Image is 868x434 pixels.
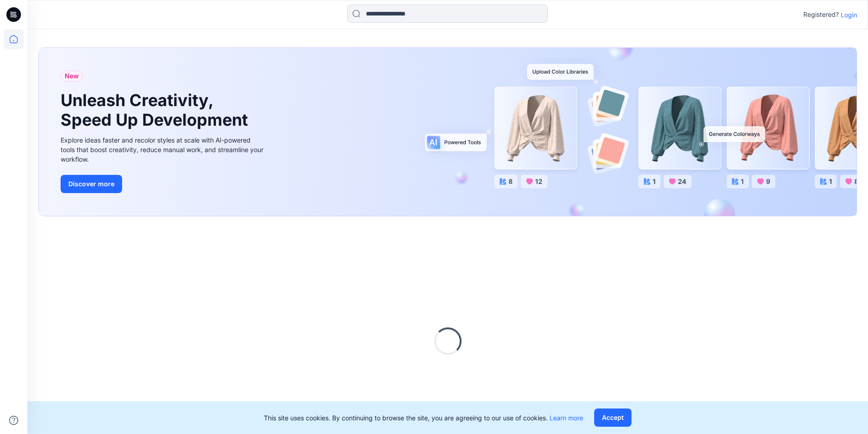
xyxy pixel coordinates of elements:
p: This site uses cookies. By continuing to browse the site, you are agreeing to our use of cookies. [264,413,583,423]
a: Learn more [550,414,583,422]
div: Explore ideas faster and recolor styles at scale with AI-powered tools that boost creativity, red... [61,135,266,164]
span: New [65,71,79,82]
h1: Unleash Creativity, Speed Up Development [61,91,252,130]
button: Discover more [61,175,122,193]
p: Registered? [803,9,839,20]
a: Discover more [61,175,266,193]
p: Login [841,10,857,20]
button: Accept [594,408,632,427]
